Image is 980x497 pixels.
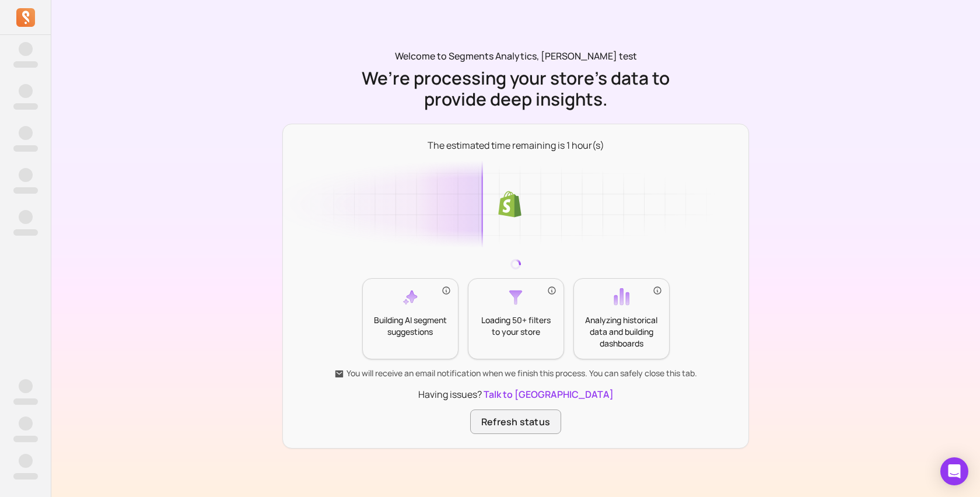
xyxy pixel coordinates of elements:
[19,126,33,140] span: ‌
[359,68,673,110] p: We’re processing your store’s data to provide deep insights.
[19,168,33,182] span: ‌
[13,145,38,152] span: ‌
[19,454,33,468] span: ‌
[583,314,660,349] p: Analyzing historical data and building dashboards
[395,49,637,63] p: Welcome to Segments Analytics, [PERSON_NAME] test
[13,229,38,236] span: ‌
[334,367,697,379] p: You will receive an email notification when we finish this process. You can safely close this tab.
[470,409,561,434] button: Refresh status
[13,398,38,405] span: ‌
[13,436,38,442] span: ‌
[428,138,604,152] p: The estimated time remaining is 1 hour(s)
[478,314,554,338] p: Loading 50+ filters to your store
[940,457,968,485] div: Open Intercom Messenger
[19,210,33,224] span: ‌
[13,473,38,480] span: ‌
[19,379,33,393] span: ‌
[13,61,38,68] span: ‌
[418,387,614,401] p: Having issues?
[282,160,749,250] img: Data loading
[372,314,449,338] p: Building AI segment suggestions
[19,84,33,98] span: ‌
[19,416,33,430] span: ‌
[13,187,38,194] span: ‌
[19,42,33,56] span: ‌
[13,103,38,110] span: ‌
[484,387,614,401] button: Talk to [GEOGRAPHIC_DATA]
